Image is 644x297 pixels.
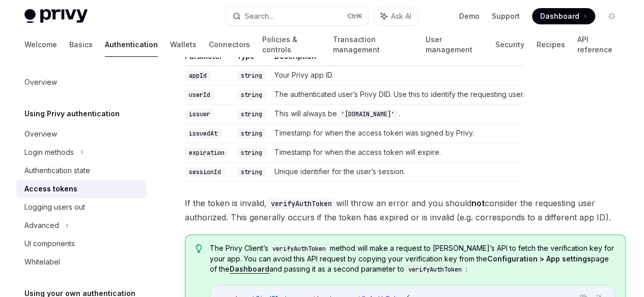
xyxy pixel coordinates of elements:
[24,32,57,57] a: Welcome
[24,164,90,177] div: Authentication state
[237,148,266,158] code: string
[185,128,221,139] code: issuedAt
[226,7,369,25] button: Search...CtrlK
[185,148,229,158] code: expiration
[237,128,266,139] code: string
[603,8,620,24] button: Toggle dark mode
[267,198,336,209] code: verifyAuthToken
[16,235,147,253] a: UI components
[185,51,233,66] th: Parameter
[268,244,330,254] code: verifyAuthToken
[24,201,85,213] div: Logging users out
[270,104,524,123] td: This will always be .
[233,51,270,66] th: Type
[185,71,211,81] code: appId
[245,10,273,22] div: Search...
[24,183,77,195] div: Access tokens
[492,11,520,21] a: Support
[270,51,524,66] th: Description
[577,32,620,57] a: API reference
[347,12,362,20] span: Ctrl K
[262,32,320,57] a: Policies & controls
[16,125,147,143] a: Overview
[536,32,565,57] a: Recipes
[459,11,480,21] a: Demo
[69,32,93,57] a: Basics
[210,243,615,275] span: The Privy Client’s method will make a request to [PERSON_NAME]’s API to fetch the verification ke...
[16,198,147,216] a: Logging users out
[105,32,158,57] a: Authentication
[495,32,524,57] a: Security
[332,32,413,57] a: Transaction management
[230,265,269,273] strong: Dashboard
[24,238,75,250] div: UI components
[270,123,524,143] td: Timestamp for when the access token was signed by Privy.
[540,11,579,21] span: Dashboard
[24,146,74,158] div: Login methods
[237,90,266,100] code: string
[195,244,203,253] svg: Tip
[532,8,595,24] a: Dashboard
[209,32,250,57] a: Connectors
[337,109,399,119] code: '[DOMAIN_NAME]'
[270,143,524,162] td: Timestamp for when the access token will expire.
[237,109,266,119] code: string
[391,11,411,21] span: Ask AI
[270,162,524,181] td: Unique identifier for the user’s session.
[270,85,524,104] td: The authenticated user’s Privy DID. Use this to identify the requesting user.
[237,167,266,177] code: string
[185,196,626,224] span: If the token is invalid, will throw an error and you should consider the requesting user authoriz...
[24,128,57,140] div: Overview
[185,90,214,100] code: userId
[16,180,147,198] a: Access tokens
[24,256,60,268] div: Whitelabel
[24,108,120,120] h5: Using Privy authentication
[404,265,466,275] code: verifyAuthToken
[24,76,57,88] div: Overview
[16,253,147,271] a: Whitelabel
[16,161,147,180] a: Authentication state
[471,198,485,208] strong: not
[24,219,59,232] div: Advanced
[185,109,214,119] code: issuer
[16,73,147,91] a: Overview
[426,32,483,57] a: User management
[270,65,524,85] td: Your Privy app ID.
[185,167,225,177] code: sessionId
[374,7,418,25] button: Ask AI
[487,254,591,263] strong: Configuration > App settings
[237,71,266,81] code: string
[230,265,269,274] a: Dashboard
[170,32,197,57] a: Wallets
[24,9,88,23] img: light logo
